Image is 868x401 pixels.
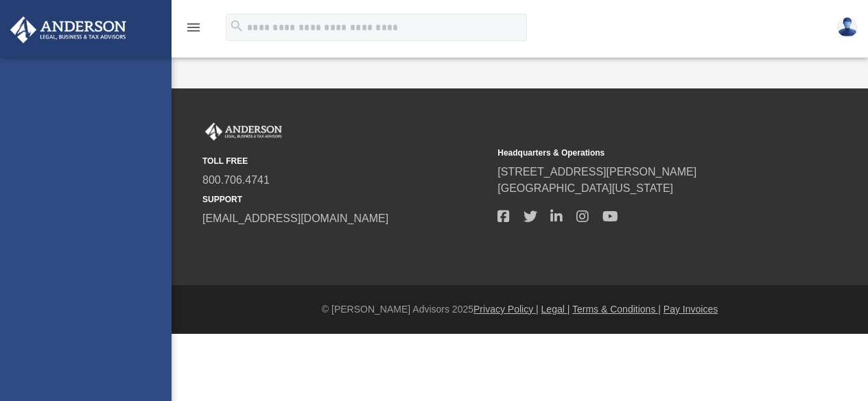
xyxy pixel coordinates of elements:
[202,193,488,206] small: SUPPORT
[497,147,783,159] small: Headquarters & Operations
[202,174,270,186] a: 800.706.4741
[172,302,868,317] div: © [PERSON_NAME] Advisors 2025
[837,17,858,37] img: User Pic
[185,19,202,36] i: menu
[497,182,673,194] a: [GEOGRAPHIC_DATA][US_STATE]
[497,166,696,178] a: [STREET_ADDRESS][PERSON_NAME]
[202,123,285,141] img: Anderson Advisors Platinum Portal
[473,304,539,315] a: Privacy Policy |
[541,304,570,315] a: Legal |
[202,155,488,167] small: TOLL FREE
[202,212,388,224] a: [EMAIL_ADDRESS][DOMAIN_NAME]
[185,26,202,36] a: menu
[229,19,244,34] i: search
[6,16,130,43] img: Anderson Advisors Platinum Portal
[664,304,718,315] a: Pay Invoices
[572,304,661,315] a: Terms & Conditions |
